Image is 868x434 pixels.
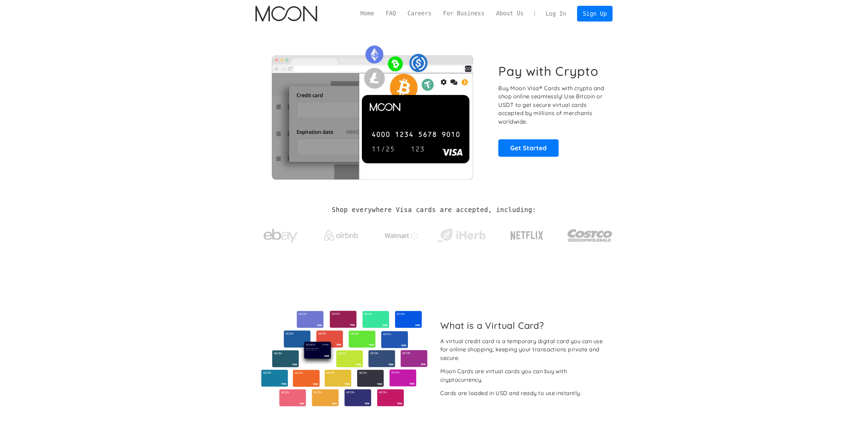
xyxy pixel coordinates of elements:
[255,6,317,22] img: Moon Logo
[440,389,581,397] div: Cards are loaded in USD and ready to use instantly.
[510,227,544,244] img: Netflix
[498,139,559,156] a: Get Started
[255,41,489,179] img: Moon Cards let you spend your crypto anywhere Visa is accepted.
[380,9,402,18] a: FAQ
[490,9,529,18] a: About Us
[355,9,380,18] a: Home
[567,223,613,248] img: Costco
[440,367,607,384] div: Moon Cards are virtual cards you can buy with cryptocurrency.
[567,216,613,252] a: Costco
[440,320,607,331] h2: What is a Virtual Card?
[255,6,317,22] a: home
[376,225,427,243] a: Walmart
[440,337,607,362] div: A virtual credit card is a temporary digital card you can use for online shopping, keeping your t...
[577,6,613,21] a: Sign Up
[540,6,572,21] a: Log In
[437,9,490,18] a: For Business
[402,9,437,18] a: Careers
[498,84,605,126] p: Buy Moon Visa® Cards with crypto and shop online seamlessly! Use Bitcoin or USDT to get secure vi...
[497,220,558,248] a: Netflix
[260,311,428,406] img: Virtual cards from Moon
[436,220,487,248] a: iHerb
[498,64,599,79] h1: Pay with Crypto
[255,218,306,250] a: ebay
[324,230,358,241] img: Airbnb
[264,225,298,247] img: ebay
[384,232,418,240] img: Walmart
[315,223,366,244] a: Airbnb
[332,206,536,214] h2: Shop everywhere Visa cards are accepted, including:
[436,227,487,244] img: iHerb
